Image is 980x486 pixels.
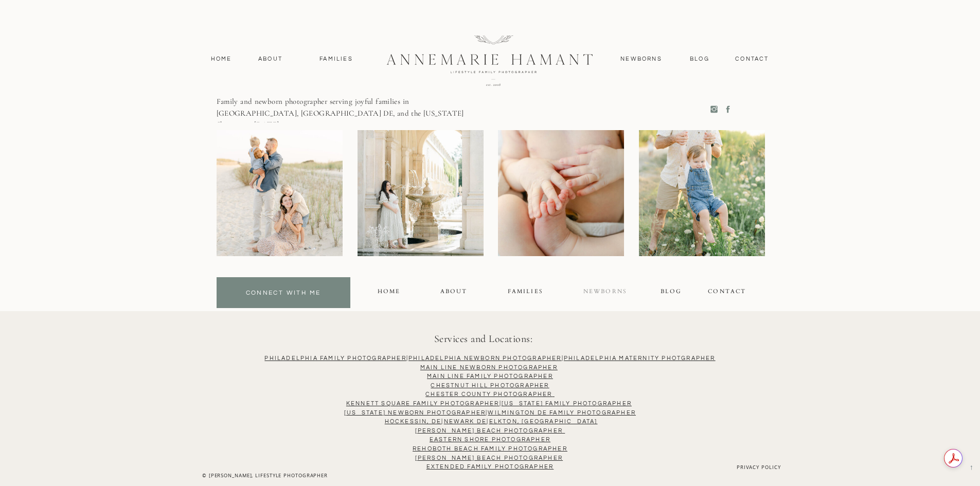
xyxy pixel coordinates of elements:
[488,410,636,416] a: Wilmington DE FAMILY PHOTOGRAPHER
[425,391,552,397] a: Chester County PHOTOGRAPHER
[661,287,680,299] a: blog
[707,287,747,299] a: contact
[217,96,467,122] p: Family and newborn photographer serving joyful families in [GEOGRAPHIC_DATA], [GEOGRAPHIC_DATA] D...
[183,472,348,481] div: © [PERSON_NAME], Lifestyle PhotographER
[415,428,563,434] a: [PERSON_NAME] Beach Photographer
[408,355,562,361] a: Philadelphia NEWBORN PHOTOGRAPHER
[344,410,486,416] a: [US_STATE] NEWBORN PHOTOGRAPHER
[440,287,467,299] a: About
[430,437,550,442] a: Eastern Shore Photographer
[489,419,598,424] a: Elkton, [GEOGRAPHIC_DATA]
[415,455,563,461] a: [PERSON_NAME] Beach PhotogRAPHER
[413,446,567,452] a: ReHOBOTH BEACH FAMILY PHOTOGRAPHER
[508,287,542,299] a: FAMILIES
[431,383,549,388] a: CHESTNUT HILL PHOTOGRAPHER
[385,419,442,424] a: Hockessin, DE
[723,463,781,473] a: Privacy Policy
[427,373,553,379] a: Main Line Family PhotograPHER
[378,287,399,299] a: Home
[256,55,286,64] a: About
[346,401,500,406] a: Kennett Square Family PhotograPHER
[230,331,737,349] h3: Services and Locations:
[264,355,406,361] a: Philadelphia Family Photographer
[217,69,428,92] p: [PERSON_NAME]
[206,55,237,64] a: Home
[730,55,775,64] a: contact
[420,365,558,370] a: MAIN LINE NEWBORN PHOTOGRAPHER
[219,288,348,300] a: connect with me
[617,55,666,64] a: Newborns
[583,287,628,299] a: NEWBORNS
[688,55,712,64] a: Blog
[502,401,632,406] a: [US_STATE] Family Photographer
[444,419,487,424] a: Newark DE
[313,55,360,64] a: Families
[14,354,966,454] p: | | | | | |
[426,464,554,470] a: Extended Family PHotographer
[564,355,716,361] a: Philadelphia Maternity Photgrapher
